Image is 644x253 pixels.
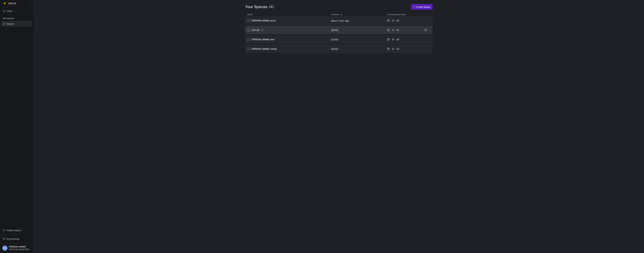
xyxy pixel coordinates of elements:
span: USCCA [8,2,16,5]
span: Name [247,13,253,16]
span: y42-dd [252,29,259,31]
span: [DATE] [331,38,338,41]
div: TH [2,245,8,251]
span: [PERSON_NAME]-prod [252,19,275,22]
span: about 1 hour ago [331,19,349,22]
button: TH[PERSON_NAME][PERSON_NAME][EMAIL_ADDRESS][DOMAIN_NAME] [1,245,32,252]
div: Press SPACE to select this row. [245,17,433,26]
span: [PERSON_NAME]-check [252,48,277,50]
span: Inbox [7,10,12,12]
a: Create Space [411,4,433,10]
span: Created [331,13,339,16]
span: [DATE] [331,48,338,50]
div: Press SPACE to select this row. [245,35,433,45]
span: Spaces [7,22,14,25]
button: Org settings [1,236,32,242]
span: Help & support [7,229,22,232]
div: Workstation [1,16,32,21]
div: Press SPACE to select this row. [245,45,433,54]
div: Press SPACE to select this row. [245,26,433,35]
img: https://storage.googleapis.com/y42-prod-data-exchange/images/uAsz27BndGEK0hZWDFeOjoxA7jCwgK9jE472... [3,2,7,5]
span: (4) [269,4,274,10]
span: Create Space [416,6,430,8]
button: Inbox [1,8,32,14]
span: Your Spaces [245,4,267,10]
span: [DATE] [331,29,338,31]
span: [PERSON_NAME][EMAIL_ADDRESS][DOMAIN_NAME] [9,248,31,251]
span: [PERSON_NAME] [9,246,31,248]
span: Org settings [7,238,20,240]
a: Org settings [1,238,32,241]
a: Spaces [1,21,32,27]
button: Help& support [1,227,32,233]
span: [PERSON_NAME]-dev [252,38,274,41]
span: Connected services [387,13,406,16]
